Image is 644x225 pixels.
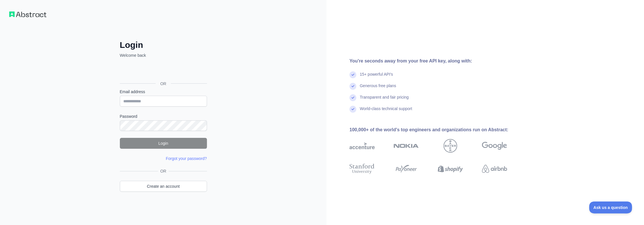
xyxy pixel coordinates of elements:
img: check mark [350,71,356,78]
div: World-class technical support [360,106,412,117]
div: You're seconds away from your free API key, along with: [350,58,526,64]
div: Transparent and fair pricing [360,94,409,106]
label: Password [120,114,207,119]
button: Login [120,138,207,149]
img: bayer [444,139,457,153]
a: Forgot your password? [166,156,207,161]
h2: Login [120,40,207,50]
img: check mark [350,83,356,90]
img: check mark [350,94,356,101]
iframe: Toggle Customer Support [589,201,633,214]
img: google [482,139,507,153]
span: OR [158,168,169,174]
img: Workflow [9,11,46,17]
div: 15+ powerful API's [360,71,393,83]
img: payoneer [394,163,419,175]
img: check mark [350,106,356,113]
img: airbnb [482,163,507,175]
img: nokia [394,139,419,153]
label: Email address [120,89,207,95]
div: 100,000+ of the world's top engineers and organizations run on Abstract: [350,126,526,133]
span: OR [156,81,171,87]
a: Create an account [120,181,207,192]
img: shopify [438,163,463,175]
img: accenture [350,139,375,153]
iframe: Schaltfläche „Über Google anmelden“ [117,64,209,77]
div: Generous free plans [360,83,396,94]
img: stanford university [350,163,375,175]
p: Welcome back [120,52,207,58]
